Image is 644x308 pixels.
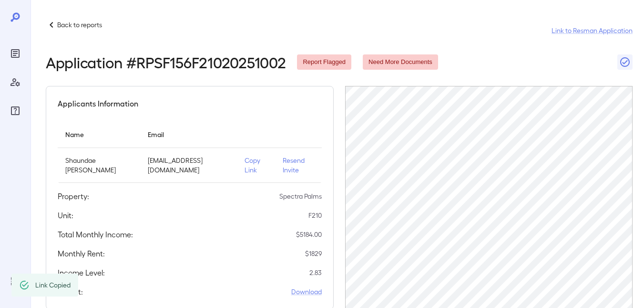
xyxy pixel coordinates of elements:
[140,121,237,148] th: Email
[58,210,73,221] h5: Unit:
[308,211,322,220] p: F210
[46,53,286,71] h2: Application # RPSF156F21020251002
[65,156,133,175] p: Shaundae [PERSON_NAME]
[309,268,322,277] p: 2.83
[8,103,23,118] div: FAQ
[291,287,322,297] a: Download
[305,249,322,258] p: $ 1829
[245,156,267,175] p: Copy Link
[283,156,314,175] p: Resend Invite
[57,20,102,30] p: Back to reports
[58,98,138,109] h5: Applicants Information
[297,58,351,67] span: Report Flagged
[8,274,23,289] div: Log Out
[58,229,133,240] h5: Total Monthly Income:
[279,191,322,201] p: Spectra Palms
[58,121,140,148] th: Name
[148,156,229,175] p: [EMAIL_ADDRESS][DOMAIN_NAME]
[363,58,438,67] span: Need More Documents
[58,121,322,183] table: simple table
[8,74,23,90] div: Manage Users
[617,54,633,70] button: Close Report
[35,276,71,294] div: Link Copied
[296,230,322,239] p: $ 5184.00
[8,46,23,61] div: Reports
[58,191,89,202] h5: Property:
[552,26,633,35] a: Link to Resman Application
[58,248,105,259] h5: Monthly Rent:
[58,267,105,278] h5: Income Level:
